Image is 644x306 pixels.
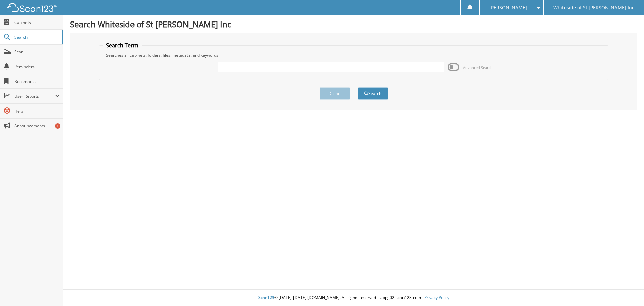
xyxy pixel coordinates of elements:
[610,274,644,306] iframe: Chat Widget
[55,123,60,129] div: 1
[14,108,60,114] span: Help
[14,19,60,25] span: Cabinets
[14,93,55,99] span: User Reports
[70,18,637,30] h1: Search Whiteside of St [PERSON_NAME] Inc
[14,123,60,129] span: Announcements
[320,87,350,100] button: Clear
[63,290,644,306] div: © [DATE]-[DATE] [DOMAIN_NAME]. All rights reserved | appg02-scan123-com |
[258,295,274,300] span: Scan123
[358,87,388,100] button: Search
[424,295,449,300] a: Privacy Policy
[7,3,57,12] img: scan123-logo-white.svg
[14,64,60,70] span: Reminders
[14,79,60,84] span: Bookmarks
[103,52,605,58] div: Searches all cabinets, folders, files, metadata, and keywords
[463,65,493,70] span: Advanced Search
[553,6,634,10] span: Whiteside of St [PERSON_NAME] Inc
[489,6,527,10] span: [PERSON_NAME]
[14,49,60,55] span: Scan
[14,34,59,40] span: Search
[103,42,142,49] legend: Search Term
